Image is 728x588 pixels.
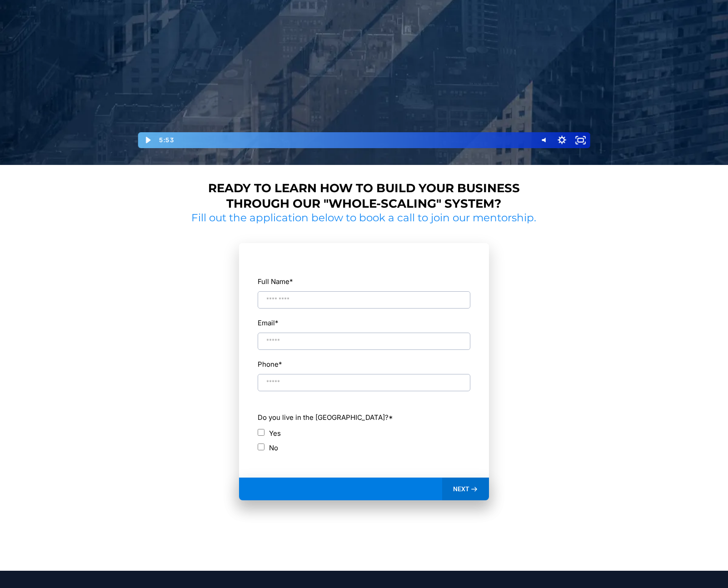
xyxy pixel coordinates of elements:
span: NEXT [453,485,469,493]
label: Phone [258,358,470,370]
label: No [269,442,278,454]
label: Yes [269,427,281,439]
h2: Fill out the application below to book a call to join our mentorship. [188,211,540,225]
strong: Ready to learn how to build your business through our "whole-scaling" system? [208,181,520,211]
label: Email [258,317,279,329]
label: Full Name [258,275,470,288]
label: Do you live in the [GEOGRAPHIC_DATA]? [258,411,470,424]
